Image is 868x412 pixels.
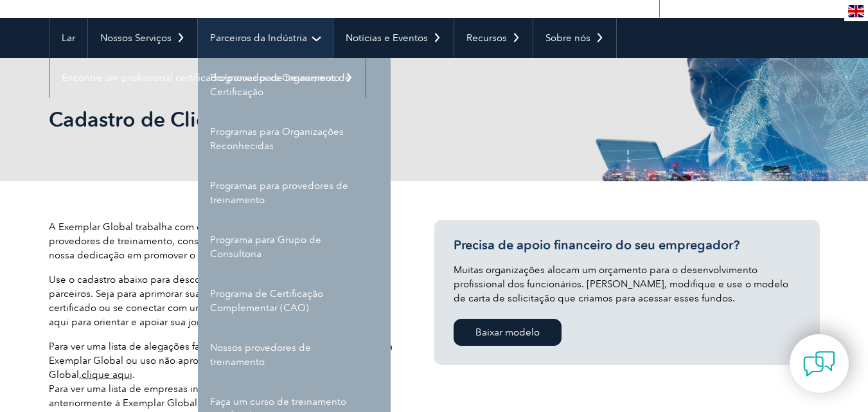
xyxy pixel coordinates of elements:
font: Para ver uma lista de alegações falsas sobre a certificação de treinamento da Exemplar Global ou ... [49,341,393,381]
font: Muitas organizações alocam um orçamento para o desenvolvimento profissional dos funcionários. [PE... [454,264,788,304]
a: Programas para provedores de treinamento [198,166,391,220]
font: Use o cadastro abaixo para descobrir perfis e ofertas detalhadas de nossos parceiros. Seja para a... [49,274,385,328]
a: Nossos Serviços [88,18,197,58]
img: en [848,5,864,17]
img: contact-chat.png [803,348,835,380]
font: Parceiros da Indústria [210,32,307,44]
a: Programa de Certificação Complementar (CAO) [198,274,391,328]
a: Nossos provedores de treinamento [198,328,391,382]
a: Baixar modelo [454,319,562,346]
font: Sobre nós [545,32,590,44]
a: Lar [49,18,87,58]
font: Encontre um profissional certificado/provedor de treinamento [62,72,340,84]
font: Lar [62,32,75,44]
font: Cadastro de Clientes [49,107,247,132]
font: Recursos [466,32,507,44]
a: Sobre nós [533,18,616,58]
font: A Exemplar Global trabalha com orgulho com uma rede global de provedores de treinamento, consulto... [49,221,384,261]
font: Baixar modelo [475,327,540,338]
font: Precisa de apoio financeiro do seu empregador? [454,237,740,253]
font: Nossos provedores de treinamento [210,342,311,368]
font: Notícias e Eventos [346,32,428,44]
a: clique aqui [82,369,132,381]
font: Programa de Certificação Complementar (CAO) [210,288,323,314]
a: Encontre um profissional certificado/provedor de treinamento [49,58,366,98]
font: Nossos Serviços [100,32,172,44]
a: Programas para Organizações Reconhecidas [198,112,391,166]
font: . [132,369,135,381]
font: Programas para Organizações Reconhecidas [210,126,344,152]
font: Programa para Grupo de Consultoria [210,234,321,260]
font: Para ver uma lista de empresas inativas que estavam associadas anteriormente à Exemplar Global, [49,383,335,409]
a: Notícias e Eventos [333,18,454,58]
a: Recursos [454,18,533,58]
font: Programas para provedores de treinamento [210,180,348,206]
a: Parceiros da Indústria [198,18,333,58]
a: Programa para Grupo de Consultoria [198,220,391,274]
